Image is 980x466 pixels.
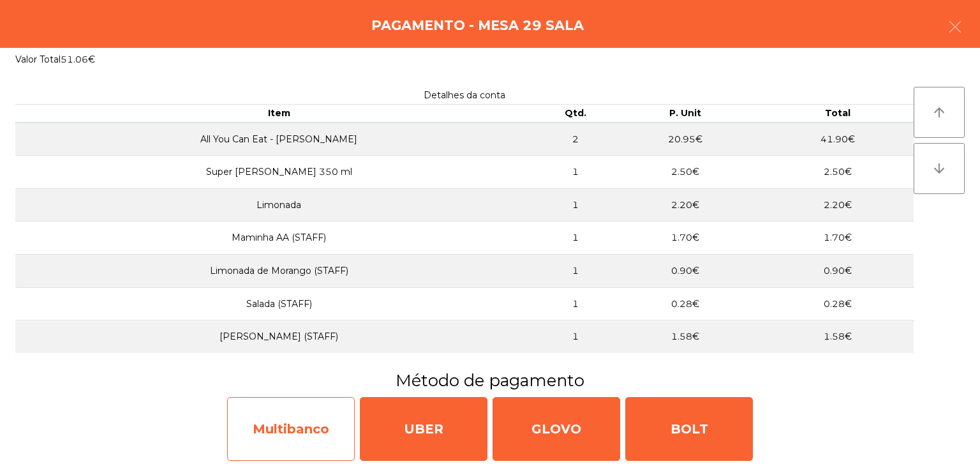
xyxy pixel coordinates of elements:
td: 0.90€ [609,255,761,288]
th: Qtd. [542,105,609,123]
th: Item [15,105,542,123]
th: P. Unit [609,105,761,123]
td: 2.50€ [761,156,914,189]
td: 1 [542,287,609,320]
td: All You Can Eat - [PERSON_NAME] [15,123,542,156]
th: Total [761,105,914,123]
td: Maminha AA (STAFF) [15,222,542,255]
td: 0.28€ [609,287,761,320]
td: 2 [542,123,609,156]
td: 1.58€ [761,320,914,353]
td: 1.70€ [761,222,914,255]
h4: Pagamento - Mesa 29 Sala [371,16,584,35]
span: Detalhes da conta [424,89,505,101]
td: Limonada [15,188,542,222]
td: 2.20€ [761,188,914,222]
td: 1.58€ [609,320,761,353]
td: Limonada de Morango (STAFF) [15,255,542,288]
div: BOLT [625,397,753,461]
td: 0.28€ [761,287,914,320]
td: 1 [542,222,609,255]
td: 1 [542,156,609,189]
button: arrow_upward [914,87,965,138]
div: Multibanco [227,397,355,461]
td: 1 [542,188,609,222]
span: 51.06€ [61,54,95,65]
td: 20.95€ [609,123,761,156]
td: 0.90€ [761,255,914,288]
td: Salada (STAFF) [15,287,542,320]
td: 2.50€ [609,156,761,189]
div: GLOVO [493,397,620,461]
td: 1 [542,255,609,288]
i: arrow_downward [932,161,947,176]
span: Valor Total [15,54,61,65]
td: 1 [542,320,609,353]
td: 41.90€ [761,123,914,156]
div: UBER [360,397,487,461]
h3: Método de pagamento [10,369,970,392]
td: [PERSON_NAME] (STAFF) [15,320,542,353]
td: 2.20€ [609,188,761,222]
td: 1.70€ [609,222,761,255]
button: arrow_downward [914,143,965,194]
i: arrow_upward [932,105,947,120]
td: Super [PERSON_NAME] 350 ml [15,156,542,189]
